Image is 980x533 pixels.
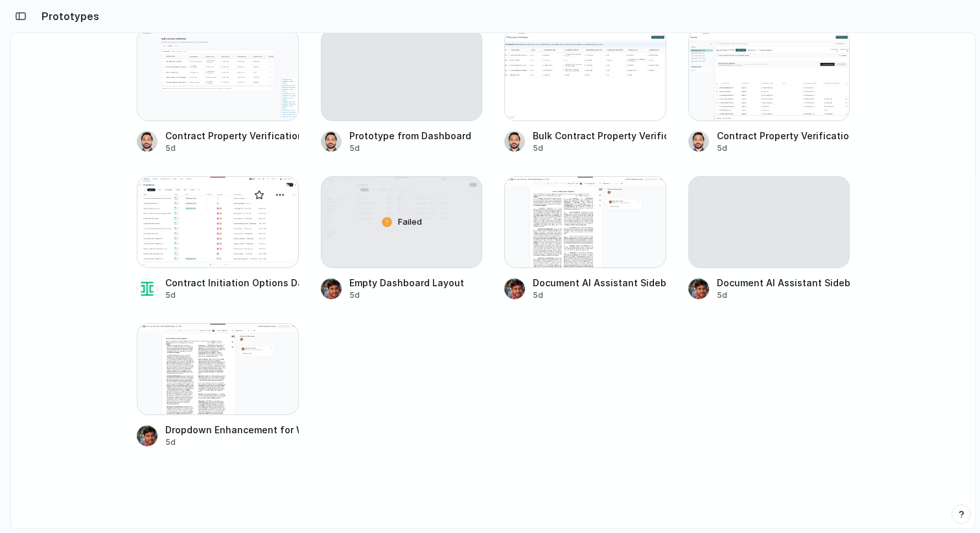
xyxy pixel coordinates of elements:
div: Contract Initiation Options Dashboard [165,276,299,289]
div: 5d [165,289,299,301]
a: Document AI Assistant SidebarDocument AI Assistant Sidebar5d [504,176,666,301]
a: Contract Initiation Options DashboardContract Initiation Options Dashboard5d [137,176,299,301]
div: 5d [717,142,850,154]
a: Dropdown Enhancement for Word Add-InDropdown Enhancement for Word Add-In5d [137,323,299,448]
a: Document AI Assistant Sidebar5d [688,176,850,301]
div: Contract Property Verification Dashboard [165,129,299,142]
a: Bulk Contract Property VerificationBulk Contract Property Verification5d [504,28,666,153]
div: 5d [165,437,299,448]
a: Contract Property Verification DashboardContract Property Verification Dashboard5d [137,28,299,153]
div: 5d [349,289,464,301]
div: Dropdown Enhancement for Word Add-In [165,423,299,437]
div: 5d [717,289,850,301]
div: Contract Property Verification Interface [717,129,850,142]
a: Prototype from Dashboard5d [321,28,483,153]
a: Empty Dashboard LayoutFailedEmpty Dashboard Layout5d [321,176,483,301]
div: Document AI Assistant Sidebar [717,276,850,289]
div: 5d [533,142,666,154]
div: 5d [533,289,666,301]
div: 5d [165,142,299,154]
h2: Prototypes [36,8,99,24]
div: Bulk Contract Property Verification [533,129,666,142]
div: Empty Dashboard Layout [349,276,464,289]
div: Document AI Assistant Sidebar [533,276,666,289]
div: Prototype from Dashboard [349,129,471,142]
span: Failed [398,216,422,229]
div: 5d [349,142,471,154]
a: Contract Property Verification InterfaceContract Property Verification Interface5d [688,28,850,153]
